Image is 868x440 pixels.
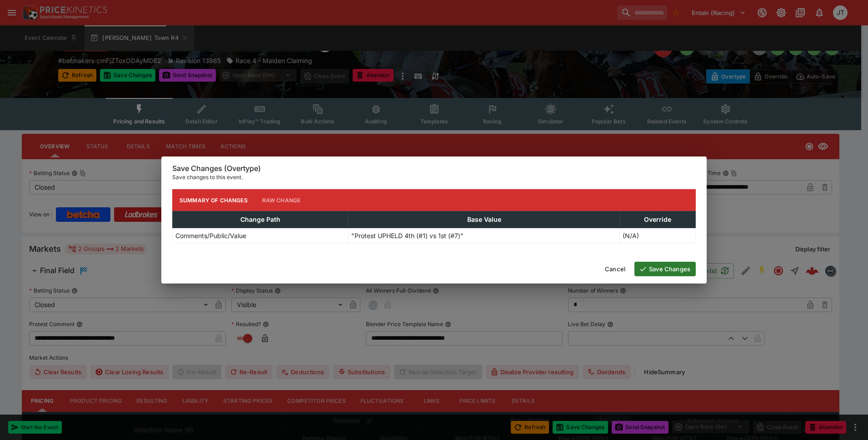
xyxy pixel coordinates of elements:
p: Comments/Public/Value [175,231,246,240]
p: Save changes to this event. [172,173,696,182]
th: Base Value [349,211,619,228]
button: Cancel [599,262,631,276]
td: (N/A) [619,228,695,244]
button: Raw Change [255,189,308,211]
th: Change Path [173,211,349,228]
td: "Protest UPHELD 4th (#1) vs 1st (#7)" [349,228,619,244]
button: Summary of Changes [172,189,255,211]
th: Override [619,211,695,228]
h6: Save Changes (Overtype) [172,164,696,173]
button: Save Changes [634,262,696,276]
